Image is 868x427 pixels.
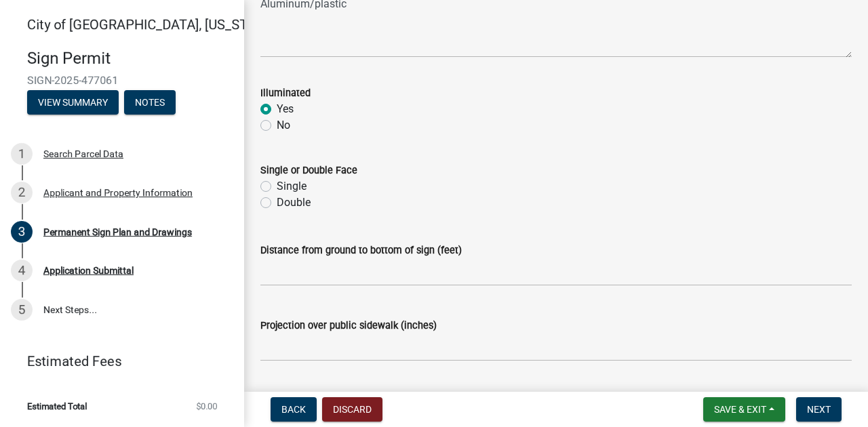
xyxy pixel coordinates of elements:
[43,227,192,237] div: Permanent Sign Plan and Drawings
[281,404,306,415] span: Back
[796,397,842,422] button: Next
[714,404,766,415] span: Save & Exit
[11,182,33,203] div: 2
[27,402,87,411] span: Estimated Total
[11,221,33,243] div: 3
[260,166,357,176] label: Single or Double Face
[11,260,33,281] div: 4
[43,266,134,275] div: Application Submittal
[27,98,119,108] wm-modal-confirm: Summary
[277,101,294,117] label: Yes
[322,397,382,422] button: Discard
[11,299,33,321] div: 5
[11,348,222,375] a: Estimated Fees
[277,195,311,211] label: Double
[260,89,311,98] label: Illuminated
[703,397,785,422] button: Save & Exit
[11,143,33,165] div: 1
[27,16,274,33] span: City of [GEOGRAPHIC_DATA], [US_STATE]
[43,149,123,159] div: Search Parcel Data
[271,397,317,422] button: Back
[27,90,119,115] button: View Summary
[196,402,217,411] span: $0.00
[277,117,290,134] label: No
[43,188,193,197] div: Applicant and Property Information
[124,98,176,108] wm-modal-confirm: Notes
[27,74,217,87] span: SIGN-2025-477061
[807,404,831,415] span: Next
[277,178,307,195] label: Single
[260,246,462,256] label: Distance from ground to bottom of sign (feet)
[260,321,437,331] label: Projection over public sidewalk (inches)
[124,90,176,115] button: Notes
[27,49,233,68] h4: Sign Permit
